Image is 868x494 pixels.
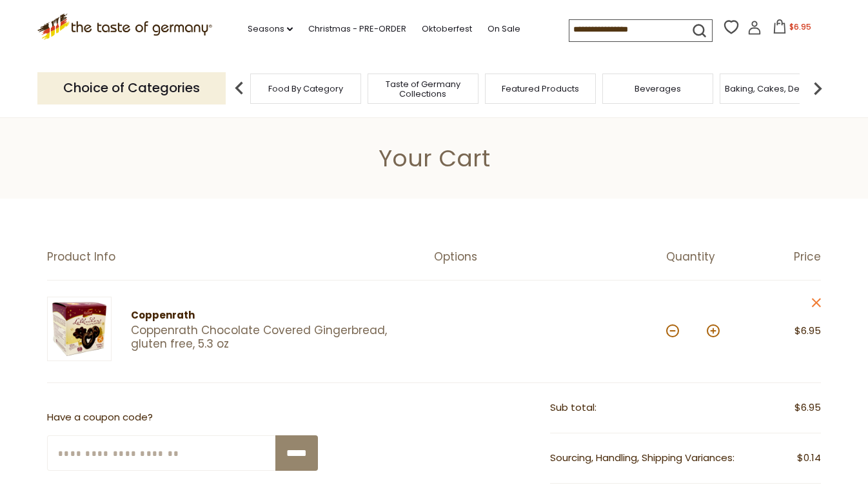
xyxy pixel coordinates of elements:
[805,75,831,101] img: next arrow
[550,400,597,414] span: Sub total:
[422,22,472,36] a: Oktoberfest
[308,22,406,36] a: Christmas - PRE-ORDER
[47,410,318,426] p: Have a coupon code?
[47,297,112,361] img: Coppenrath Chocolate Covered Gingerbread, gluten free, 5.3 oz
[666,250,744,264] div: Quantity
[794,400,821,416] span: $6.95
[744,250,821,264] div: Price
[371,79,475,99] a: Taste of Germany Collections
[434,250,666,264] div: Options
[502,84,579,94] a: Featured Products
[488,22,520,36] a: On Sale
[635,84,681,94] a: Beverages
[248,22,293,36] a: Seasons
[37,72,226,104] p: Choice of Categories
[226,75,252,101] img: previous arrow
[725,84,825,94] a: Baking, Cakes, Desserts
[794,324,821,337] span: $6.95
[797,450,821,466] span: $0.14
[764,19,819,39] button: $6.95
[550,451,735,464] span: Sourcing, Handling, Shipping Variances:
[789,21,811,32] span: $6.95
[268,84,343,94] a: Food By Category
[131,324,411,351] a: Coppenrath Chocolate Covered Gingerbread, gluten free, 5.3 oz
[131,308,411,324] div: Coppenrath
[47,250,434,264] div: Product Info
[40,144,828,173] h1: Your Cart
